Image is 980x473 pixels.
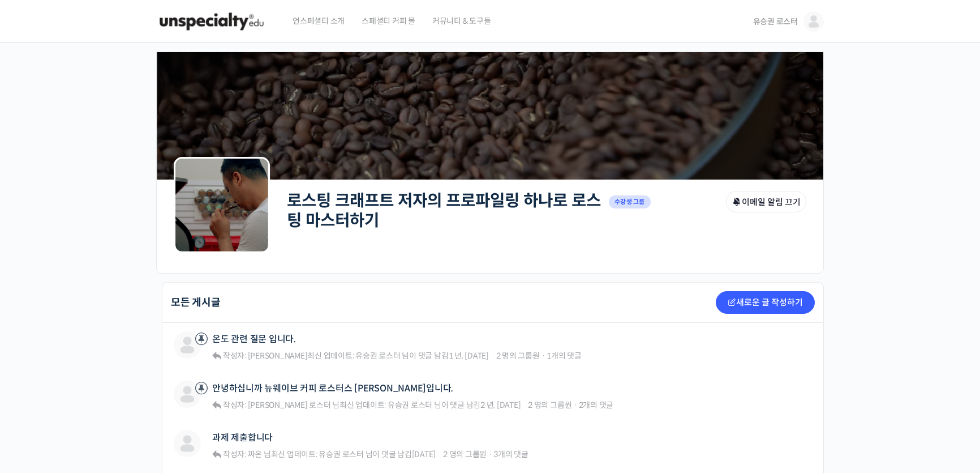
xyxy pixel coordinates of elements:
[547,351,582,361] span: 1개의 댓글
[355,351,400,361] span: 유승권 로스터
[223,400,613,410] div: 최신 업데이트:
[287,190,601,231] a: 로스팅 크래프트 저자의 프로파일링 하나로 로스팅 마스터하기
[171,297,221,308] h2: 모든 게시글
[480,400,521,410] a: 2 년, [DATE]
[223,449,271,459] span: 작성자: 짜온 님
[573,400,577,410] span: ·
[753,16,798,27] span: 유승권 로스터
[354,351,489,361] span: 님이 댓글 남김
[488,449,492,459] span: ·
[223,351,308,361] span: 작성자: [PERSON_NAME]
[386,400,432,410] a: 유승권 로스터
[412,449,436,459] a: [DATE]
[528,400,571,410] span: 2 명의 그룹원
[386,400,521,410] span: 님이 댓글 남김
[174,157,270,253] img: Group logo of 로스팅 크래프트 저자의 프로파일링 하나로 로스팅 마스터하기
[212,334,296,344] a: 온도 관련 질문 입니다.
[212,432,273,443] a: 과제 제출합니다
[493,449,528,459] span: 3개의 댓글
[317,449,364,459] a: 유승권 로스터
[317,449,436,459] span: 님이 댓글 남김
[319,449,363,459] span: 유승권 로스터
[496,351,540,361] span: 2 명의 그룹원
[212,383,453,394] a: 안녕하십니까 뉴웨이브 커피 로스터스 [PERSON_NAME]입니다.
[609,195,651,208] span: 수강생 그룹
[716,291,815,314] a: 새로운 글 작성하기
[223,449,528,459] div: 최신 업데이트:
[579,400,614,410] span: 2개의 댓글
[541,351,545,361] span: ·
[223,400,339,410] span: 작성자: [PERSON_NAME] 로스터 님
[449,351,489,361] a: 1 년, [DATE]
[354,351,401,361] a: 유승권 로스터
[726,191,806,212] button: 이메일 알림 끄기
[388,400,432,410] span: 유승권 로스터
[223,351,582,361] div: 최신 업데이트:
[443,449,487,459] span: 2 명의 그룹원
